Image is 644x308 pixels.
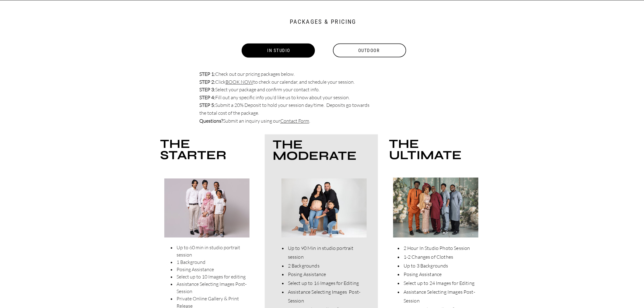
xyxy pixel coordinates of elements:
[226,79,253,85] a: BOOK NOW
[199,71,215,77] b: STEP 1:
[403,244,480,253] li: 2 Hour In Studio Photo Session
[287,279,362,288] li: Select up to 16 Images for Editing
[199,71,374,129] p: Check out our pricing packages below. Click to check our calendar, and schedule your session. Sel...
[160,139,257,173] h3: The Starter
[176,244,252,259] li: Up to 60 min in studio portrait session
[403,253,480,262] li: 1-2 Changes of Clothes
[403,270,480,279] li: Posing Assistance
[176,259,252,266] li: 1 Background
[273,139,369,173] h3: The Moderate
[287,288,362,306] li: Assistance Selecting Images Post-Session
[199,118,223,124] b: Questions?
[287,244,362,262] li: Up to 90 Min in studio portrait session
[403,288,480,306] li: Assistance Selecting Images Post-Session
[280,118,309,124] a: Contact Form
[176,281,252,295] li: Assistance Selecting Images Post-Session
[242,44,316,58] a: In Studio
[240,47,315,54] a: Instudio
[403,262,480,271] li: Up to 3 Backgrounds
[199,95,215,101] b: STEP 4:
[389,139,490,173] h3: The ultimate
[332,44,406,58] a: Outdoor
[199,79,215,85] b: STEP 2:
[287,270,362,279] li: Posing Assistance
[199,87,215,93] b: STEP 3:
[199,102,215,108] b: STEP 5:
[176,266,252,273] li: Posing Assistance
[403,279,480,288] li: Select up to 24 Images for Editing
[250,18,396,30] h2: Packages & Pricing
[287,262,362,271] li: 2 Backgrounds
[176,273,252,281] li: Select up to 10 Images for editing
